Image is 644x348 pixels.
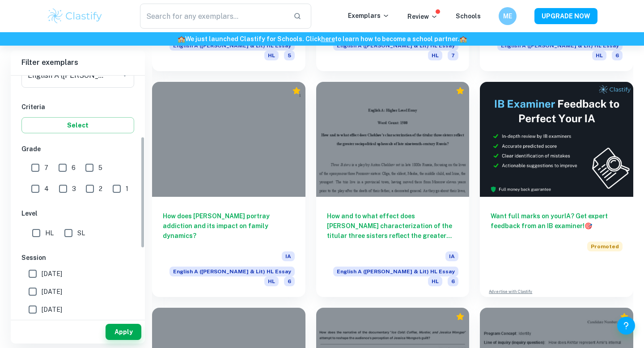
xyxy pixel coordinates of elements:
span: HL [264,276,279,286]
a: Schools [456,13,481,20]
span: 5 [284,51,295,60]
span: IA [445,251,458,261]
span: HL [45,228,54,238]
span: 7 [448,51,458,60]
span: HL [428,51,442,60]
p: Review [407,12,438,21]
input: Search for any exemplars... [140,4,286,29]
span: HL [264,51,279,60]
span: 🏫 [459,35,467,42]
h6: Filter exemplars [11,50,145,75]
a: Advertise with Clastify [489,289,532,295]
span: 6 [72,163,76,173]
span: Promoted [587,242,623,251]
h6: Want full marks on your IA ? Get expert feedback from an IB examiner! [491,211,623,231]
img: Thumbnail [480,82,633,197]
div: Premium [456,86,465,95]
h6: We just launched Clastify for Schools. Click to learn how to become a school partner. [2,34,642,44]
img: Clastify logo [47,7,103,25]
div: Premium [620,312,629,321]
h6: ME [503,11,513,21]
span: 2 [99,184,102,194]
p: Exemplars [348,11,390,21]
button: Select [21,117,134,133]
span: 1 [126,184,128,194]
a: Want full marks on yourIA? Get expert feedback from an IB examiner!PromotedAdvertise with Clastify [480,82,633,297]
span: [DATE] [42,305,62,314]
a: How and to what effect does [PERSON_NAME] characterization of the titular three sisters reflect t... [316,82,470,297]
a: here [321,35,335,42]
span: 6 [284,276,295,286]
a: How does [PERSON_NAME] portray addiction and its impact on family dynamics?IAEnglish A ([PERSON_N... [152,82,305,297]
span: 5 [98,163,102,173]
span: HL [592,51,606,60]
span: 🏫 [178,35,185,42]
span: IA [282,251,295,261]
span: 7 [44,163,48,173]
h6: Session [21,253,134,263]
span: English A ([PERSON_NAME] & Lit) HL Essay [333,267,458,276]
h6: How and to what effect does [PERSON_NAME] characterization of the titular three sisters reflect t... [327,211,459,241]
span: [DATE] [42,269,62,279]
span: 6 [612,51,623,60]
button: ME [499,7,517,25]
h6: Criteria [21,102,134,112]
h6: Grade [21,144,134,154]
span: SL [77,228,85,238]
h6: Level [21,208,134,218]
span: 🎯 [585,222,592,229]
span: [DATE] [42,287,62,297]
div: Premium [456,312,465,321]
span: 6 [448,276,458,286]
span: 4 [44,184,49,194]
span: English A ([PERSON_NAME] & Lit) HL Essay [169,267,295,276]
div: Premium [292,86,301,95]
span: 3 [72,184,76,194]
h6: How does [PERSON_NAME] portray addiction and its impact on family dynamics? [163,211,295,241]
span: HL [428,276,442,286]
button: UPGRADE NOW [534,8,597,24]
button: Help and Feedback [617,317,635,335]
button: Apply [106,324,141,340]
